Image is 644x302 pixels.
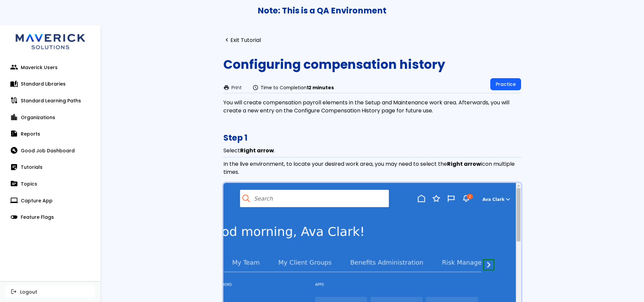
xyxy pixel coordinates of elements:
a: location_cityOrganizations [5,111,95,124]
a: build_circleGood Job Dashboard [5,144,95,157]
a: toggle_offFeature Flags [5,210,95,224]
a: auto_storiesStandard Libraries [5,77,95,91]
a: navigate_beforeExit Tutorial [223,37,261,43]
div: You will create compensation payroll elements in the Setup and Maintenance work area. Afterwards,... [223,99,521,118]
span: location_city [11,114,17,121]
span: logout [11,289,17,294]
span: print [223,85,229,90]
a: routeStandard Learning Paths [5,94,95,107]
span: auto_stories [11,81,17,87]
img: logo.svg [10,25,90,55]
span: sticky_note_2 [11,164,17,170]
strong: Right arrow [447,160,481,168]
h1: Configuring compensation history [223,57,445,72]
span: Print [231,85,242,90]
span: Time to Completion [261,85,334,90]
button: logoutLogout [5,286,95,298]
a: sticky_note_2Tutorials [5,161,95,174]
b: Right arrow [240,147,274,154]
button: printPrint [223,85,242,90]
div: In the live environment, to locate your desired work area, you may need to select the icon multip... [223,160,521,176]
span: computer [11,197,17,204]
span: Select . [223,147,275,154]
span: people [11,64,17,71]
span: topic [11,181,17,187]
a: peopleMaverick Users [5,61,95,74]
span: route [11,97,17,104]
span: build_circle [11,147,17,154]
span: schedule [253,85,259,90]
a: Practice [490,78,521,90]
a: computerCapture App [5,194,95,207]
a: summarizeReports [5,127,95,141]
span: navigate_before [223,37,230,43]
span: summarize [11,131,17,137]
h3: Step 1 [223,132,521,144]
strong: 12 minutes [307,84,334,91]
span: toggle_off [11,214,17,220]
a: topicTopics [5,177,95,191]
